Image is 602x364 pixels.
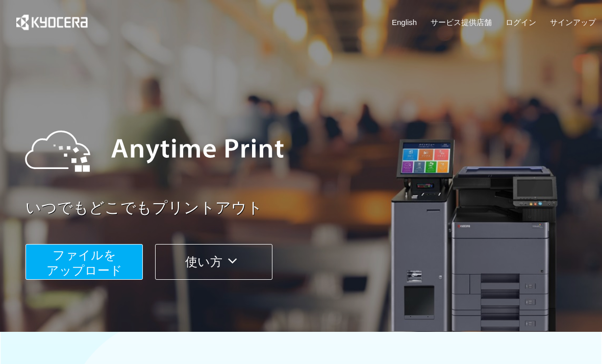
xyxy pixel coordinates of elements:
button: ファイルを​​アップロード [26,244,143,280]
span: ファイルを ​​アップロード [46,248,122,277]
a: サインアップ [550,17,596,28]
a: サービス提供店舗 [431,17,492,28]
button: 使い方 [155,244,272,280]
a: ログイン [506,17,536,28]
a: いつでもどこでもプリントアウト [26,197,602,219]
a: English [392,17,417,28]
